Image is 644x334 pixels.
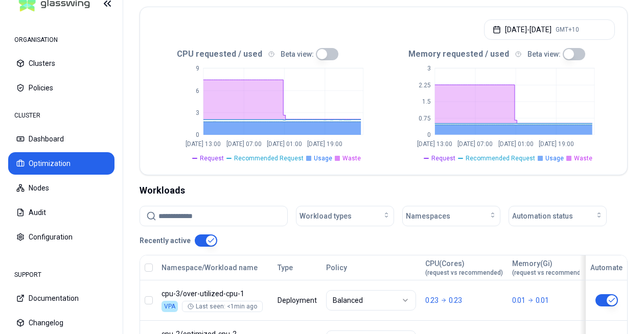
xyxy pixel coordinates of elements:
[425,257,503,278] button: CPU(Cores)(request vs recommended)
[527,49,561,59] p: Beta view:
[512,269,590,277] span: (request vs recommended)
[278,295,317,305] div: Deployment
[498,140,533,148] tspan: [DATE] 01:00
[140,235,191,246] p: Recently active
[196,65,199,72] tspan: 9
[152,48,384,60] div: CPU requested / used
[512,211,573,221] span: Automation status
[314,154,332,162] span: Usage
[278,257,293,278] button: Type
[8,287,114,309] button: Documentation
[512,295,525,305] p: 0.01
[8,312,114,334] button: Changelog
[509,206,607,226] button: Automation status
[162,301,178,312] div: VPA
[162,257,258,278] button: Namespace/Workload name
[512,258,590,277] div: Memory(Gi)
[196,87,199,94] tspan: 6
[512,257,590,278] button: Memory(Gi)(request vs recommended)
[590,263,623,273] div: Automate
[425,269,503,277] span: (request vs recommended)
[8,201,114,224] button: Audit
[545,154,564,162] span: Usage
[326,263,416,273] div: Policy
[196,109,199,116] tspan: 3
[186,140,221,148] tspan: [DATE] 13:00
[296,206,394,226] button: Workload types
[457,140,493,148] tspan: [DATE] 07:00
[307,140,342,148] tspan: [DATE] 19:00
[402,206,500,226] button: Namespaces
[539,140,574,148] tspan: [DATE] 19:00
[300,211,352,221] span: Workload types
[425,258,503,277] div: CPU(Cores)
[484,19,615,40] button: [DATE]-[DATE]GMT+10
[422,98,430,105] tspan: 1.5
[8,77,114,99] button: Policies
[200,154,224,162] span: Request
[162,289,268,299] p: over-utilized-cpu-1
[406,211,450,221] span: Namespaces
[425,295,439,305] p: 0.23
[556,26,579,34] span: GMT+10
[8,226,114,248] button: Configuration
[267,140,302,148] tspan: [DATE] 01:00
[8,265,114,285] div: SUPPORT
[342,154,361,162] span: Waste
[574,154,592,162] span: Waste
[431,154,455,162] span: Request
[418,82,430,89] tspan: 2.25
[140,183,628,198] div: Workloads
[449,295,462,305] p: 0.23
[188,302,257,311] div: Last seen: <1min ago
[8,177,114,199] button: Nodes
[8,152,114,175] button: Optimization
[466,154,535,162] span: Recommended Request
[8,52,114,75] button: Clusters
[417,140,452,148] tspan: [DATE] 13:00
[8,105,114,126] div: CLUSTER
[384,48,615,60] div: Memory requested / used
[281,49,314,59] p: Beta view:
[418,115,430,122] tspan: 0.75
[8,128,114,150] button: Dashboard
[8,30,114,50] div: ORGANISATION
[226,140,262,148] tspan: [DATE] 07:00
[234,154,304,162] span: Recommended Request
[536,295,549,305] p: 0.01
[427,65,430,72] tspan: 3
[427,131,430,138] tspan: 0
[196,131,199,138] tspan: 0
